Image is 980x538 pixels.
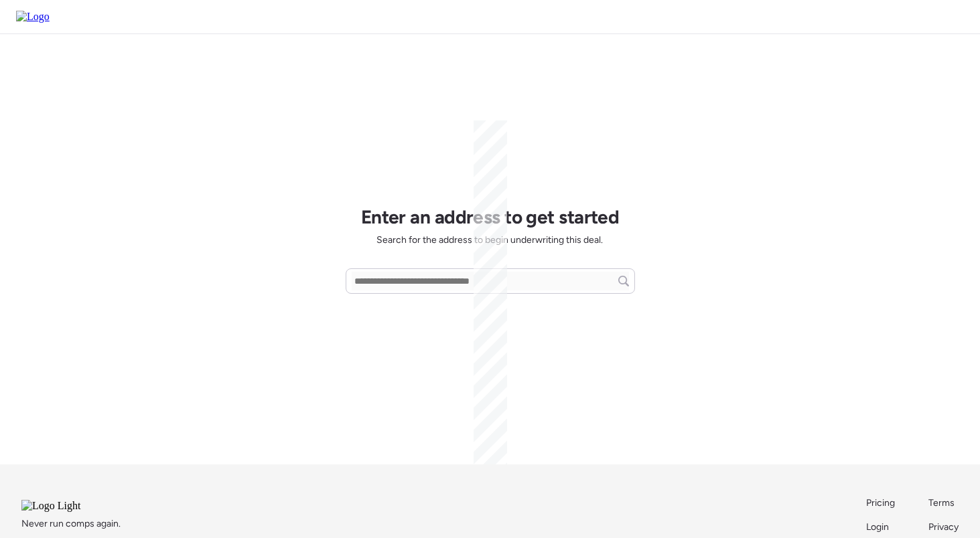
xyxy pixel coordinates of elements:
h1: Enter an address to get started [361,205,620,228]
span: Login [866,521,889,533]
img: Logo [16,11,50,23]
a: Terms [928,497,959,510]
img: Logo Light [21,500,117,512]
a: Login [866,521,896,534]
a: Privacy [928,521,959,534]
span: Terms [928,497,955,509]
span: Privacy [928,521,959,533]
span: Search for the address to begin underwriting this deal. [376,234,603,247]
span: Never run comps again. [21,517,121,531]
a: Pricing [866,497,896,510]
span: Pricing [866,497,895,509]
